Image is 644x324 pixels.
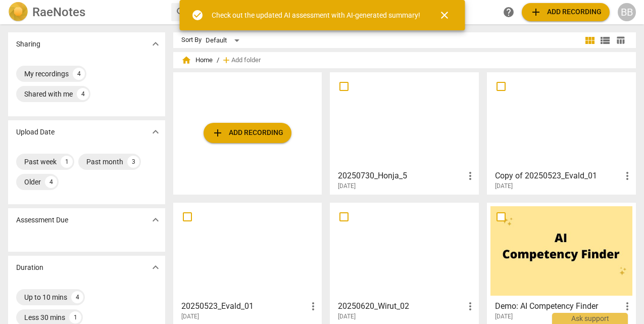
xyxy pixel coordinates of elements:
button: BB [618,3,636,21]
span: expand_more [150,38,162,50]
span: add [221,55,231,65]
span: table_chart [616,35,625,45]
div: Up to 10 mins [24,292,67,302]
span: / [217,57,219,64]
p: Sharing [16,39,40,50]
div: 1 [69,311,81,323]
div: Less 30 mins [24,312,65,322]
button: Table view [613,33,628,48]
a: LogoRaeNotes [8,2,163,22]
button: Tile view [582,33,598,48]
div: Shared with me [24,89,73,99]
h3: 20250730_Honja_5 [338,170,464,182]
h3: 20250620_Wirut_02 [338,300,464,312]
div: Sort By [181,36,202,44]
span: search [175,6,187,18]
p: Upload Date [16,127,55,137]
span: check_circle [191,9,204,21]
h3: Copy of 20250523_Evald_01 [495,170,621,182]
div: My recordings [24,69,69,79]
button: Show more [148,36,163,52]
span: more_vert [621,170,633,182]
div: Check out the updated AI assessment with AI-generated summary! [212,10,420,21]
h3: 20250523_Evald_01 [181,300,308,312]
span: add [530,6,542,18]
span: expand_more [150,261,162,273]
span: Add recording [212,127,283,139]
span: expand_more [150,126,162,138]
button: Show more [148,124,163,140]
span: [DATE] [495,312,513,321]
span: home [181,55,191,65]
span: [DATE] [181,312,199,321]
span: Home [181,55,213,65]
button: Close [432,3,457,27]
span: [DATE] [495,182,513,191]
div: 4 [77,88,89,100]
p: Duration [16,262,43,273]
span: more_vert [621,300,633,312]
h3: Demo: AI Competency Finder [495,300,621,312]
button: Show more [148,260,163,275]
div: Past month [86,157,123,167]
span: [DATE] [338,312,356,321]
a: 20250523_Evald_01[DATE] [177,206,319,320]
p: Assessment Due [16,215,68,225]
span: help [503,6,515,18]
a: Copy of 20250523_Evald_01[DATE] [490,76,632,190]
div: Default [206,32,243,49]
span: close [438,9,451,21]
span: view_module [584,34,596,47]
div: Ask support [552,313,628,324]
a: Demo: AI Competency Finder[DATE] [490,206,632,320]
button: List view [598,33,613,48]
span: more_vert [464,300,476,312]
a: 20250730_Honja_5[DATE] [333,76,475,190]
div: Older [24,177,41,187]
span: more_vert [307,300,319,312]
div: 3 [127,156,139,168]
button: Show more [148,212,163,227]
div: 4 [45,176,57,188]
div: 4 [71,291,83,303]
span: Add folder [231,57,261,64]
span: more_vert [464,170,476,182]
span: add [212,127,224,139]
div: Past week [24,157,57,167]
span: expand_more [150,214,162,226]
h2: RaeNotes [32,5,85,19]
span: [DATE] [338,182,356,191]
a: Help [500,3,518,21]
span: view_list [599,34,611,47]
button: Upload [204,123,291,143]
div: 1 [61,156,73,168]
img: Logo [8,2,28,22]
a: 20250620_Wirut_02[DATE] [333,206,475,320]
button: Upload [522,3,610,21]
div: 4 [73,68,85,80]
span: Add recording [530,6,602,18]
